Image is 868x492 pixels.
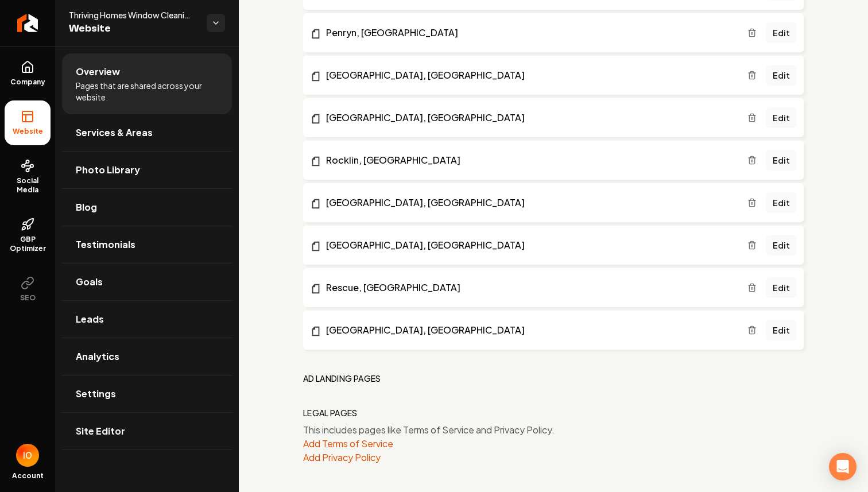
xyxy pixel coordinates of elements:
span: Social Media [5,176,51,195]
a: Company [5,51,51,96]
a: [GEOGRAPHIC_DATA], [GEOGRAPHIC_DATA] [310,68,747,82]
a: [GEOGRAPHIC_DATA], [GEOGRAPHIC_DATA] [310,196,747,210]
span: Site Editor [76,424,125,438]
a: Edit [766,150,797,171]
h2: Ad landing pages [303,373,381,384]
a: [GEOGRAPHIC_DATA], [GEOGRAPHIC_DATA] [310,323,747,337]
a: Services & Areas [62,114,232,151]
a: Edit [766,65,797,86]
a: [GEOGRAPHIC_DATA], [GEOGRAPHIC_DATA] [310,238,747,252]
span: Photo Library [76,163,140,177]
a: Edit [766,320,797,340]
a: Blog [62,189,232,226]
span: Account [12,471,44,481]
a: Goals [62,264,232,300]
a: Penryn, [GEOGRAPHIC_DATA] [310,26,747,40]
a: Site Editor [62,413,232,450]
span: SEO [15,293,40,303]
img: Rebolt Logo [17,14,38,32]
span: Pages that are shared across your website. [76,80,218,103]
a: Edit [766,107,797,128]
span: Overview [76,65,120,79]
span: Thriving Homes Window Cleaning [GEOGRAPHIC_DATA] [69,9,197,21]
span: Testimonials [76,238,135,251]
span: Services & Areas [76,126,153,140]
p: This includes pages like Terms of Service and Privacy Policy. [303,423,804,437]
a: Leads [62,301,232,338]
a: Analytics [62,338,232,375]
h2: Legal Pages [303,407,358,419]
a: Rocklin, [GEOGRAPHIC_DATA] [310,153,747,167]
a: Edit [766,22,797,43]
a: Edit [766,192,797,213]
a: Social Media [5,150,51,204]
a: Settings [62,375,232,412]
button: Add Terms of Service [303,437,393,451]
span: Goals [76,275,103,289]
button: SEO [5,267,51,312]
span: Website [8,127,48,136]
button: Add Privacy Policy [303,451,381,464]
div: Open Intercom Messenger [829,453,857,481]
a: Photo Library [62,152,232,188]
a: Testimonials [62,226,232,263]
span: GBP Optimizer [5,235,51,253]
a: Rescue, [GEOGRAPHIC_DATA] [310,281,747,295]
a: GBP Optimizer [5,208,51,262]
span: Website [69,21,197,37]
span: Leads [76,312,104,326]
a: Edit [766,235,797,255]
span: Blog [76,200,97,214]
span: Company [6,78,50,87]
span: Settings [76,387,116,401]
img: Ivan o [16,444,39,467]
span: Analytics [76,350,119,363]
a: Edit [766,277,797,298]
button: Open user button [16,444,39,467]
a: [GEOGRAPHIC_DATA], [GEOGRAPHIC_DATA] [310,111,747,125]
